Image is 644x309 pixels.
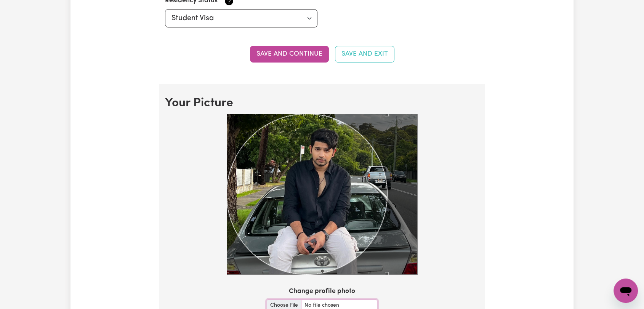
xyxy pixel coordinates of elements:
div: Use the arrow keys to move the crop selection area [227,114,387,274]
button: Save and Exit [335,46,394,62]
h2: Your Picture [165,96,479,110]
button: Save and continue [250,46,329,62]
iframe: Button to launch messaging window [614,279,638,303]
label: Change profile photo [289,287,355,296]
img: 9k= [227,114,417,274]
